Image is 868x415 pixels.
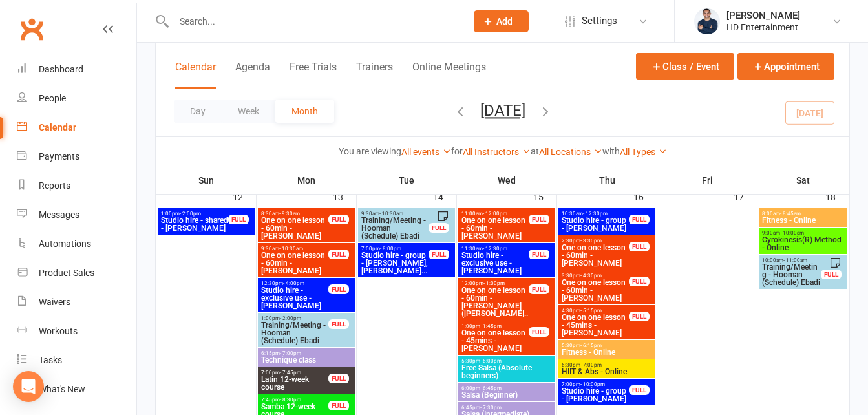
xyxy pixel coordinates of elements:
[461,391,553,399] span: Salsa (Beginner)
[761,217,845,224] span: Fitness - Online
[561,211,630,217] span: 10:30am
[17,346,136,375] a: Tasks
[16,13,48,45] a: Clubworx
[561,343,653,348] span: 5:30pm
[561,362,653,368] span: 6:30pm
[461,211,529,217] span: 11:00am
[780,211,801,217] span: - 8:45am
[761,230,845,236] span: 9:00am
[260,397,329,403] span: 7:45pm
[461,364,553,379] span: Free Salsa (Absolute beginners)
[39,122,76,133] div: Calendar
[260,217,329,240] span: One on one lesson - 60min - [PERSON_NAME]
[825,186,849,207] div: 18
[17,84,136,113] a: People
[629,215,650,224] div: FULL
[629,385,650,395] div: FULL
[461,358,553,364] span: 5:30pm
[17,375,136,404] a: What's New
[529,284,549,294] div: FULL
[726,10,800,21] div: [PERSON_NAME]
[429,223,449,233] div: FULL
[260,321,329,345] span: Training/Meeting - Hooman (Schedule) Ebadi
[561,238,630,244] span: 2:30pm
[461,405,553,410] span: 6:45pm
[461,323,529,329] span: 1:00pm
[275,100,334,123] button: Month
[451,146,463,156] strong: for
[480,323,502,329] span: - 1:45pm
[583,211,608,217] span: - 12:30pm
[160,217,229,232] span: Studio hire - shared - [PERSON_NAME]
[279,211,300,217] span: - 9:30am
[529,250,549,259] div: FULL
[280,350,301,356] span: - 7:00pm
[380,246,401,251] span: - 8:00pm
[17,288,136,317] a: Waivers
[561,368,653,376] span: HIIT & Abs - Online
[170,12,457,30] input: Search...
[557,167,657,194] th: Thu
[761,236,845,251] span: Gyrokinesis(R) Method - Online
[483,211,507,217] span: - 12:00pm
[280,397,301,403] span: - 8:30pm
[757,167,849,194] th: Sat
[222,100,275,123] button: Week
[39,355,62,365] div: Tasks
[580,381,605,387] span: - 10:00pm
[561,387,630,403] span: Studio hire - group - [PERSON_NAME]
[737,53,834,80] button: Appointment
[39,64,83,74] div: Dashboard
[280,370,301,376] span: - 7:45pm
[279,246,303,251] span: - 10:30am
[529,327,549,337] div: FULL
[480,405,502,410] span: - 7:30pm
[260,251,329,275] span: One on one lesson - 60min - [PERSON_NAME]
[561,244,630,267] span: One on one lesson - 60min - [PERSON_NAME]
[821,270,842,279] div: FULL
[328,215,349,224] div: FULL
[629,242,650,251] div: FULL
[17,171,136,200] a: Reports
[761,263,821,286] span: Training/Meeting - Hooman (Schedule) Ebadi
[461,217,529,240] span: One on one lesson - 60min - [PERSON_NAME]
[156,167,257,194] th: Sun
[629,277,650,286] div: FULL
[328,374,349,383] div: FULL
[531,146,539,156] strong: at
[233,186,256,207] div: 12
[483,281,505,286] span: - 1:00pm
[580,238,602,244] span: - 3:30pm
[783,257,807,263] span: - 11:00am
[580,362,602,368] span: - 7:00pm
[480,101,525,120] button: [DATE]
[39,268,94,278] div: Product Sales
[257,167,357,194] th: Mon
[561,273,630,279] span: 3:30pm
[561,348,653,356] span: Fitness - Online
[379,211,403,217] span: - 10:30am
[633,186,657,207] div: 16
[17,259,136,288] a: Product Sales
[561,381,630,387] span: 7:00pm
[228,215,249,224] div: FULL
[694,8,720,34] img: thumb_image1646563817.png
[461,385,553,391] span: 6:00pm
[580,343,602,348] span: - 6:15pm
[480,358,502,364] span: - 6:00pm
[429,250,449,259] div: FULL
[283,281,304,286] span: - 4:00pm
[529,215,549,224] div: FULL
[561,308,630,314] span: 4:30pm
[39,297,70,307] div: Waivers
[636,53,734,80] button: Class / Event
[13,371,44,402] div: Open Intercom Messenger
[580,308,602,314] span: - 5:15pm
[726,21,800,33] div: HD Entertainment
[474,10,529,32] button: Add
[260,246,329,251] span: 9:30am
[328,250,349,259] div: FULL
[620,147,667,157] a: All Types
[260,315,329,321] span: 1:00pm
[280,315,301,321] span: - 2:00pm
